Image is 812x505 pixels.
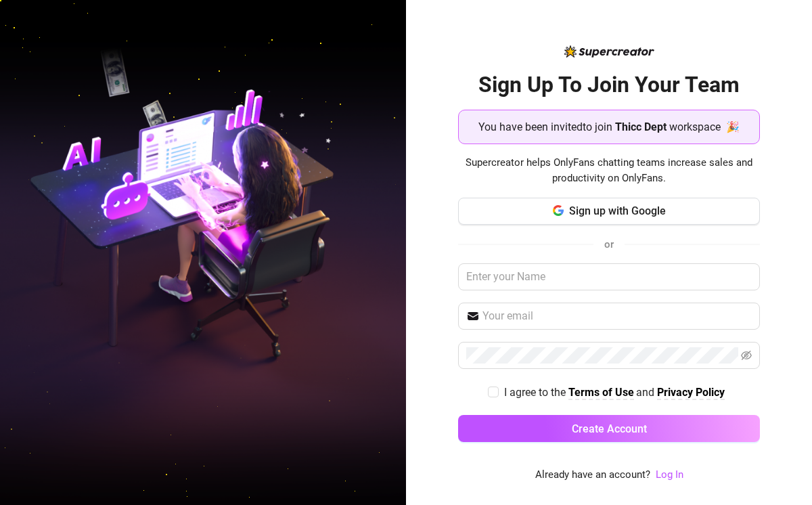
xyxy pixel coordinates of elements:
a: Privacy Policy [657,386,725,400]
a: Log In [656,467,683,483]
button: Sign up with Google [458,198,760,225]
strong: Privacy Policy [657,386,725,399]
a: Log In [656,468,683,481]
span: Create Account [572,422,647,435]
span: I agree to the [504,386,568,399]
strong: Terms of Use [568,386,634,399]
strong: Thicc Dept [615,120,667,133]
input: Enter your Name [458,263,760,290]
span: You have been invited to join [478,118,612,135]
h2: Sign Up To Join Your Team [458,71,760,99]
button: Create Account [458,415,760,442]
img: logo-BBDzfeDw.svg [564,45,654,58]
span: and [636,386,657,399]
span: Sign up with Google [569,204,666,217]
span: eye-invisible [741,350,752,361]
span: or [604,238,614,250]
span: Already have an account? [535,467,650,483]
span: Supercreator helps OnlyFans chatting teams increase sales and productivity on OnlyFans. [458,155,760,187]
a: Terms of Use [568,386,634,400]
span: workspace 🎉 [669,118,740,135]
input: Your email [482,308,752,324]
